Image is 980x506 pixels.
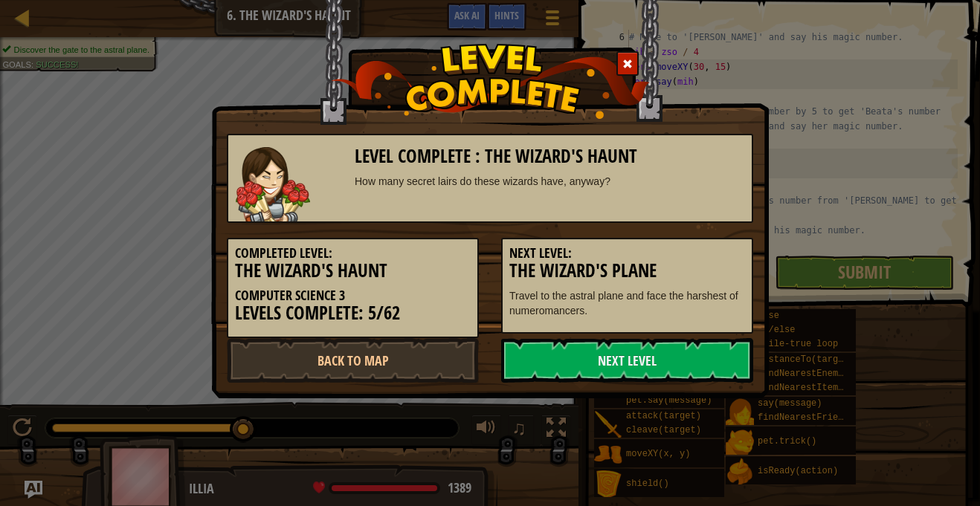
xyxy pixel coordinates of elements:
h3: The Wizard's Plane [509,261,745,281]
h5: Next Level: [509,246,745,261]
a: Next Level [501,338,753,383]
h3: Level Complete : The Wizard's Haunt [355,146,745,166]
h3: Levels Complete: 5/62 [235,303,471,323]
h5: Completed Level: [235,246,471,261]
h3: The Wizard's Haunt [235,261,471,281]
h5: Computer Science 3 [235,288,471,303]
p: Travel to the astral plane and face the harshest of numeromancers. [509,288,745,318]
img: level_complete.png [331,44,650,119]
a: Back to Map [227,338,479,383]
img: guardian.png [236,147,310,221]
div: How many secret lairs do these wizards have, anyway? [355,174,745,189]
